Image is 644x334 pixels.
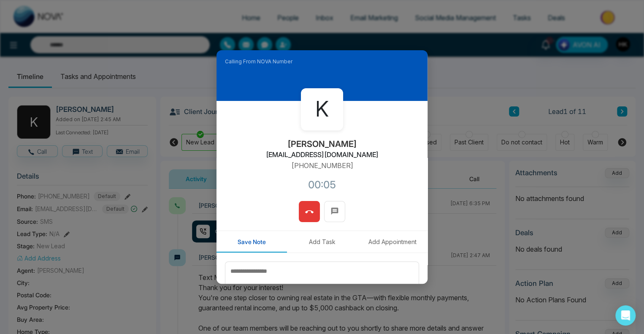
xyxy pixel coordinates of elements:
[266,151,379,159] h2: [EMAIL_ADDRESS][DOMAIN_NAME]
[615,305,636,326] div: Open Intercom Messenger
[291,160,353,171] p: [PHONE_NUMBER]
[287,231,357,253] button: Add Task
[308,177,336,193] div: 00:05
[357,231,428,253] button: Add Appointment
[225,58,292,65] span: Calling From NOVA Number
[315,93,329,125] span: K
[287,139,357,149] h2: [PERSON_NAME]
[216,231,287,253] button: Save Note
